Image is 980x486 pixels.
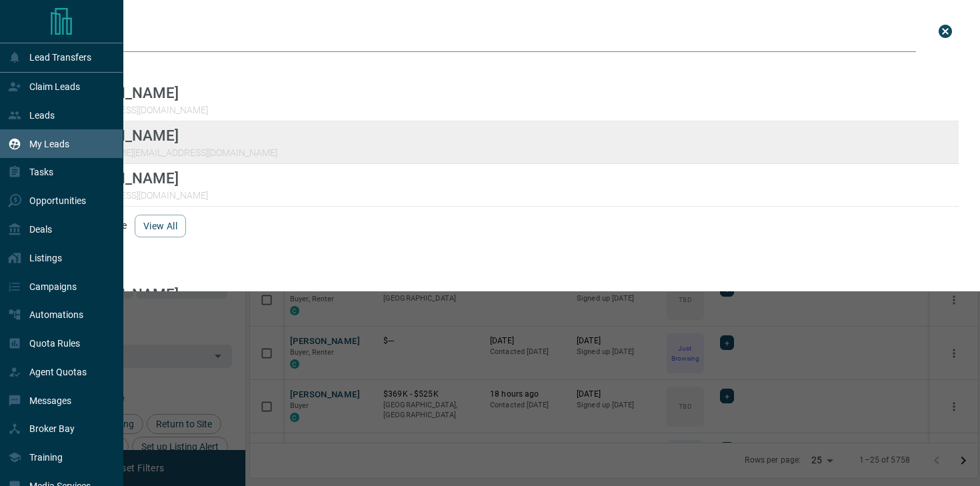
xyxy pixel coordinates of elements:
p: [PERSON_NAME] [64,84,208,101]
button: view all [135,215,186,237]
p: [PERSON_NAME] [64,169,208,187]
p: [PERSON_NAME] [64,285,277,303]
h3: email matches [51,261,959,272]
button: close search bar [932,18,959,45]
p: [PERSON_NAME][EMAIL_ADDRESS][DOMAIN_NAME] [64,147,277,158]
div: ...and 34 more [51,207,959,245]
p: [PERSON_NAME] [64,127,277,144]
p: [EMAIL_ADDRESS][DOMAIN_NAME] [64,105,208,115]
h3: name matches [51,60,959,71]
p: [EMAIL_ADDRESS][DOMAIN_NAME] [64,190,208,201]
